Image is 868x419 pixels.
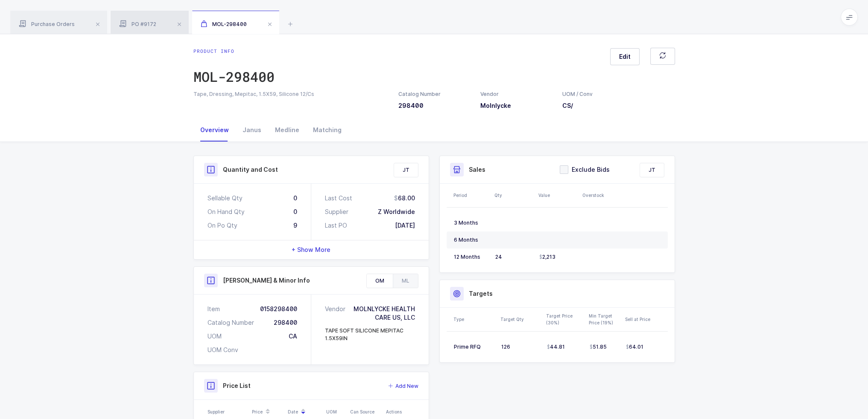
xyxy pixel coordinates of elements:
[19,21,75,27] span: Purchase Orders
[119,21,156,27] span: PO #9172
[454,254,488,260] div: 12 Months
[268,118,306,142] div: Medline
[394,163,418,177] div: JT
[454,344,481,350] span: Prime RFQ
[325,221,347,230] div: Last PO
[395,382,418,390] span: Add New
[539,254,555,260] span: 2,213
[480,101,552,110] h3: Molnlycke
[395,221,415,230] div: [DATE]
[582,192,621,199] div: Overstock
[208,332,222,341] div: UOM
[393,274,418,288] div: ML
[453,192,489,199] div: Period
[469,289,493,298] h3: Targets
[223,381,251,390] h3: Price List
[293,221,297,230] div: 9
[562,101,593,110] h3: CS
[453,316,495,323] div: Type
[640,163,664,177] div: JT
[562,90,593,98] div: UOM / Conv
[208,408,247,415] div: Supplier
[325,327,415,342] div: TAPE SOFT SILICONE MEPITAC 1.5X59IN
[547,344,565,350] span: 44.81
[501,344,510,350] span: 126
[386,408,419,415] div: Actions
[293,208,297,216] div: 0
[610,48,640,65] button: Edit
[571,102,573,109] span: /
[306,118,348,142] div: Matching
[325,305,349,322] div: Vendor
[454,220,488,226] div: 3 Months
[394,194,415,202] div: 68.00
[494,192,533,199] div: Qty
[538,192,577,199] div: Value
[223,165,278,174] h3: Quantity and Cost
[201,21,247,27] span: MOL-298400
[208,346,238,354] div: UOM Conv
[236,118,268,142] div: Janus
[349,305,415,322] div: MOLNLYCKE HEALTH CARE US, LLC
[619,52,631,61] span: Edit
[568,165,610,173] span: Exclude Bids
[469,165,485,174] h3: Sales
[326,408,345,415] div: UOM
[378,208,415,216] div: Z Worldwide
[252,405,283,419] div: Price
[193,48,275,55] div: Product info
[626,344,643,350] span: 64.01
[625,316,665,323] div: Sell at Price
[500,316,541,323] div: Target Qty
[388,382,418,390] button: Add New
[293,194,297,202] div: 0
[546,312,584,326] div: Target Price (30%)
[288,405,321,419] div: Date
[350,408,381,415] div: Can Source
[325,208,348,216] div: Supplier
[454,237,488,243] div: 6 Months
[590,344,607,350] span: 51.85
[208,221,237,230] div: On Po Qty
[193,118,236,142] div: Overview
[325,194,352,202] div: Last Cost
[208,194,243,202] div: Sellable Qty
[480,90,552,98] div: Vendor
[289,332,297,341] div: CA
[193,90,388,98] div: Tape, Dressing, Mepitac, 1.5X59, Silicone 12/Cs
[292,246,330,254] span: + Show More
[589,312,620,326] div: Min Target Price (19%)
[367,274,393,288] div: OM
[495,254,502,260] span: 24
[194,240,429,259] div: + Show More
[223,276,310,285] h3: [PERSON_NAME] & Minor Info
[208,208,245,216] div: On Hand Qty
